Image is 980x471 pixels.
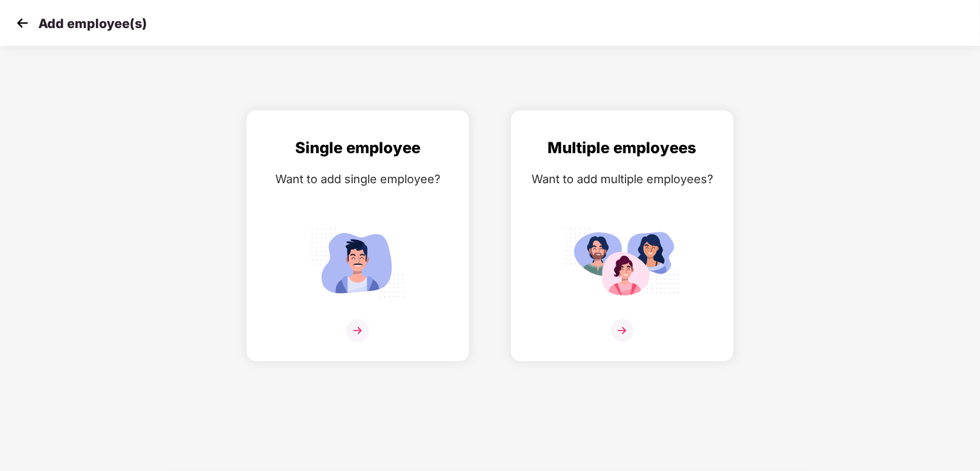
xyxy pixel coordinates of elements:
p: Add employee(s) [38,16,147,31]
div: Want to add multiple employees? [524,170,721,188]
img: svg+xml;base64,PHN2ZyB4bWxucz0iaHR0cDovL3d3dy53My5vcmcvMjAwMC9zdmciIHdpZHRoPSIzMCIgaGVpZ2h0PSIzMC... [13,13,32,33]
div: Single employee [259,136,456,160]
img: svg+xml;base64,PHN2ZyB4bWxucz0iaHR0cDovL3d3dy53My5vcmcvMjAwMC9zdmciIHdpZHRoPSIzNiIgaGVpZ2h0PSIzNi... [346,319,369,342]
img: svg+xml;base64,PHN2ZyB4bWxucz0iaHR0cDovL3d3dy53My5vcmcvMjAwMC9zdmciIGlkPSJTaW5nbGVfZW1wbG95ZWUiIH... [300,223,415,303]
div: Want to add single employee? [259,170,456,188]
div: Multiple employees [524,136,721,160]
img: svg+xml;base64,PHN2ZyB4bWxucz0iaHR0cDovL3d3dy53My5vcmcvMjAwMC9zdmciIGlkPSJNdWx0aXBsZV9lbXBsb3llZS... [565,223,680,303]
img: svg+xml;base64,PHN2ZyB4bWxucz0iaHR0cDovL3d3dy53My5vcmcvMjAwMC9zdmciIHdpZHRoPSIzNiIgaGVpZ2h0PSIzNi... [611,319,634,342]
